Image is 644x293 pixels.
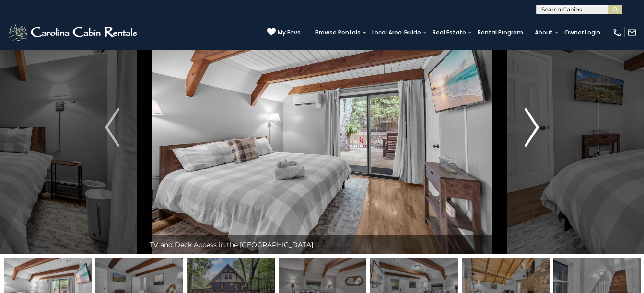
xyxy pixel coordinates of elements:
[627,28,637,37] img: mail-regular-white.png
[267,27,301,37] a: My Favs
[612,28,622,37] img: phone-regular-white.png
[428,26,471,39] a: Real Estate
[278,28,301,37] span: My Favs
[499,0,564,254] button: Next
[560,26,605,39] a: Owner Login
[145,235,499,254] div: TV and Deck Access in the [GEOGRAPHIC_DATA]
[525,108,539,146] img: arrow
[310,26,365,39] a: Browse Rentals
[530,26,558,39] a: About
[473,26,528,39] a: Rental Program
[80,0,145,254] button: Previous
[105,108,119,146] img: arrow
[7,23,140,42] img: White-1-2.png
[367,26,426,39] a: Local Area Guide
